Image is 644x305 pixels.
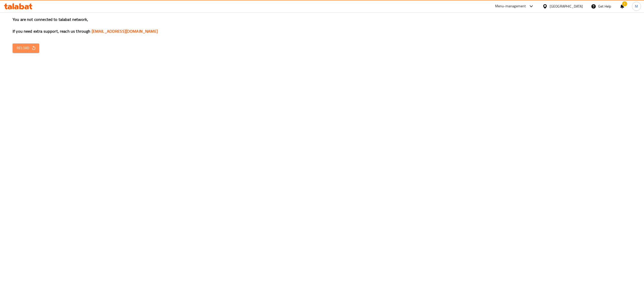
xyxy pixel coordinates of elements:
[13,17,631,34] h3: You are not connected to talabat network, If you need extra support, reach us through
[17,45,35,51] span: Reload
[13,43,39,53] button: Reload
[635,4,638,9] span: M
[92,27,158,35] a: [EMAIL_ADDRESS][DOMAIN_NAME]
[550,4,583,9] div: [GEOGRAPHIC_DATA]
[495,3,526,9] div: Menu-management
